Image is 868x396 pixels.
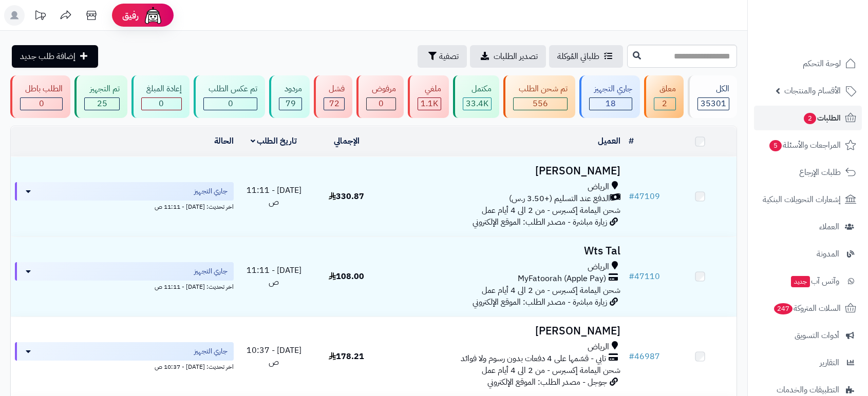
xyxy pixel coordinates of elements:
[473,216,607,228] span: زيارة مباشرة - مصدر الطلب: الموقع الإلكتروني
[482,364,620,377] span: شحن اليمامة إكسبرس - من 2 الى 4 أيام عمل
[754,214,862,239] a: العملاء
[387,325,620,337] h3: [PERSON_NAME]
[487,376,607,388] span: جوجل - مصدر الطلب: الموقع الإلكتروني
[577,75,642,118] a: جاري التجهيز 18
[549,45,623,68] a: طلباتي المُوكلة
[354,75,405,118] a: مرفوض 0
[204,98,257,110] div: 0
[763,192,841,207] span: إشعارات التحويلات البنكية
[629,350,660,363] a: #46987
[754,269,862,293] a: وآتس آبجديد
[514,98,567,110] div: 556
[754,350,862,375] a: التقارير
[803,56,841,71] span: لوحة التحكم
[366,83,395,95] div: مرفوض
[72,75,129,118] a: تم التجهيز 25
[228,97,233,110] span: 0
[122,9,139,22] span: رفيق
[387,245,620,257] h3: Wts Tal
[194,346,228,357] span: جاري التجهيز
[590,98,632,110] div: 18
[203,83,257,95] div: تم عكس الطلب
[142,98,181,110] div: 0
[85,98,119,110] div: 25
[379,97,384,110] span: 0
[8,75,72,118] a: الطلب باطل 0
[39,97,44,110] span: 0
[418,45,467,68] button: تصفية
[12,45,98,68] a: إضافة طلب جديد
[768,138,841,152] span: المراجعات والأسئلة
[662,97,667,110] span: 2
[334,135,360,147] a: الإجمالي
[141,83,182,95] div: إعادة المبلغ
[406,75,451,118] a: ملغي 1.1K
[482,284,620,296] span: شحن اليمامة إكسبرس - من 2 الى 4 أيام عمل
[214,135,234,147] a: الحالة
[279,83,301,95] div: مردود
[20,50,76,63] span: إضافة طلب جديد
[754,187,862,212] a: إشعارات التحويلات البنكية
[247,344,301,368] span: [DATE] - 10:37 ص
[629,270,660,283] a: #47110
[387,165,620,177] h3: [PERSON_NAME]
[686,75,739,118] a: الكل35301
[463,98,491,110] div: 33403
[473,296,607,308] span: زيارة مباشرة - مصدر الطلب: الموقع الإلكتروني
[588,261,609,273] span: الرياض
[421,97,438,110] span: 1.1K
[21,98,62,110] div: 0
[463,83,492,95] div: مكتمل
[629,270,634,283] span: #
[803,111,841,125] span: الطلبات
[324,83,345,95] div: فشل
[466,97,488,110] span: 33.4K
[557,50,599,63] span: طلباتي المُوكلة
[143,5,163,26] img: ai-face.png
[773,301,841,315] span: السلات المتروكة
[494,50,538,63] span: تصدير الطلبات
[418,83,441,95] div: ملغي
[697,83,729,95] div: الكل
[329,270,364,283] span: 108.00
[754,160,862,185] a: طلبات الإرجاع
[267,75,311,118] a: مردود 79
[769,140,782,151] span: 5
[754,51,862,76] a: لوحة التحكم
[247,264,301,288] span: [DATE] - 11:11 ص
[329,97,339,110] span: 72
[654,98,675,110] div: 2
[20,83,63,95] div: الطلب باطل
[159,97,164,110] span: 0
[754,133,862,157] a: المراجعات والأسئلة5
[324,98,344,110] div: 72
[799,165,841,180] span: طلبات الإرجاع
[754,106,862,130] a: الطلبات2
[754,296,862,321] a: السلات المتروكة247
[251,135,297,147] a: تاريخ الطلب
[629,350,634,363] span: #
[470,45,546,68] a: تصدير الطلبات
[654,83,675,95] div: معلق
[194,266,228,276] span: جاري التجهيز
[589,83,632,95] div: جاري التجهيز
[629,135,634,147] a: #
[192,75,267,118] a: تم عكس الطلب 0
[194,186,228,196] span: جاري التجهيز
[27,5,53,28] a: تحديثات المنصة
[367,98,395,110] div: 0
[606,97,616,110] span: 18
[439,50,459,63] span: تصفية
[329,190,364,203] span: 330.87
[513,83,567,95] div: تم شحن الطلب
[588,341,609,353] span: الرياض
[819,220,839,234] span: العملاء
[15,201,234,211] div: اخر تحديث: [DATE] - 11:11 ص
[97,97,107,110] span: 25
[533,97,548,110] span: 556
[820,355,839,370] span: التقارير
[588,181,609,193] span: الرياض
[629,190,634,203] span: #
[15,281,234,291] div: اخر تحديث: [DATE] - 11:11 ص
[804,113,816,124] span: 2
